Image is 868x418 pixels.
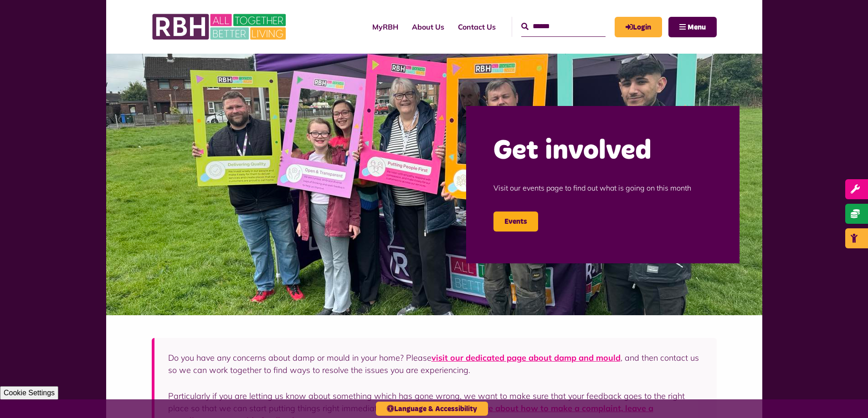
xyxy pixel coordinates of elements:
[152,9,288,45] img: RBH
[615,17,662,37] a: MyRBH
[376,402,488,416] button: Language & Accessibility
[168,352,703,376] p: Do you have any concerns about damp or mould in your home? Please , and then contact us so we can...
[451,15,503,39] a: Contact Us
[493,133,712,169] h2: Get involved
[431,353,621,363] a: visit our dedicated page about damp and mould
[688,24,706,31] span: Menu
[405,15,451,39] a: About Us
[493,212,538,232] a: Events
[106,54,762,315] img: Image (22)
[668,17,717,37] button: Navigation
[493,169,712,207] p: Visit our events page to find out what is going on this month
[365,15,405,39] a: MyRBH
